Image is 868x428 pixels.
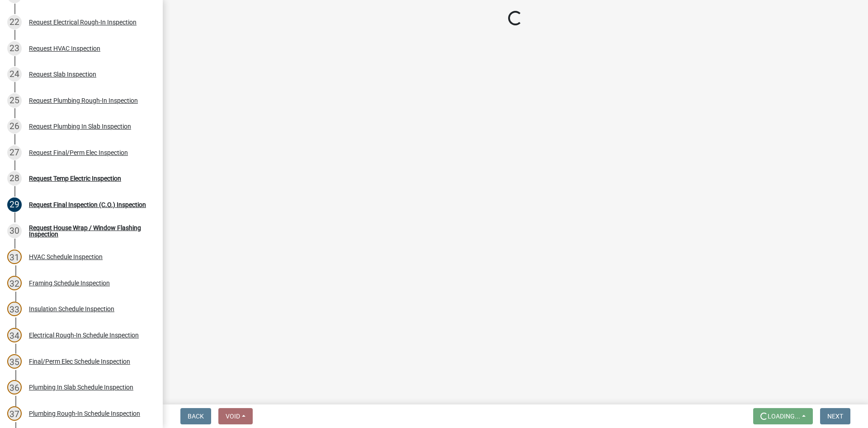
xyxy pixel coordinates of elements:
button: Loading... [753,408,813,424]
div: 26 [7,119,22,134]
span: Next [827,413,843,420]
div: Request Final/Perm Elec Inspection [29,149,128,156]
div: Final/Perm Elec Schedule Inspection [29,358,130,365]
div: Request Plumbing In Slab Inspection [29,123,131,130]
div: Insulation Schedule Inspection [29,306,114,312]
div: 25 [7,93,22,108]
div: 22 [7,15,22,29]
div: 31 [7,250,22,264]
div: Request Temp Electric Inspection [29,175,121,182]
div: 23 [7,41,22,56]
div: 28 [7,171,22,186]
div: Plumbing Rough-In Schedule Inspection [29,410,140,417]
button: Back [180,408,211,424]
div: Request House Wrap / Window Flashing Inspection [29,225,148,237]
div: 32 [7,276,22,290]
div: 29 [7,197,22,212]
div: 34 [7,328,22,342]
div: Framing Schedule Inspection [29,280,110,286]
div: Request HVAC Inspection [29,45,100,52]
div: Request Plumbing Rough-In Inspection [29,97,138,104]
div: 33 [7,302,22,316]
div: Plumbing In Slab Schedule Inspection [29,384,133,390]
div: 30 [7,224,22,238]
div: 35 [7,354,22,369]
div: HVAC Schedule Inspection [29,254,103,260]
span: Back [188,413,204,420]
div: 37 [7,406,22,421]
span: Void [226,413,240,420]
div: 24 [7,67,22,82]
div: Request Slab Inspection [29,71,96,77]
div: 36 [7,380,22,394]
button: Next [820,408,850,424]
div: Request Electrical Rough-In Inspection [29,19,137,25]
div: 27 [7,145,22,160]
div: Request Final Inspection (C.O.) Inspection [29,202,146,208]
span: Loading... [768,413,800,420]
button: Void [218,408,253,424]
div: Electrical Rough-In Schedule Inspection [29,332,139,338]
